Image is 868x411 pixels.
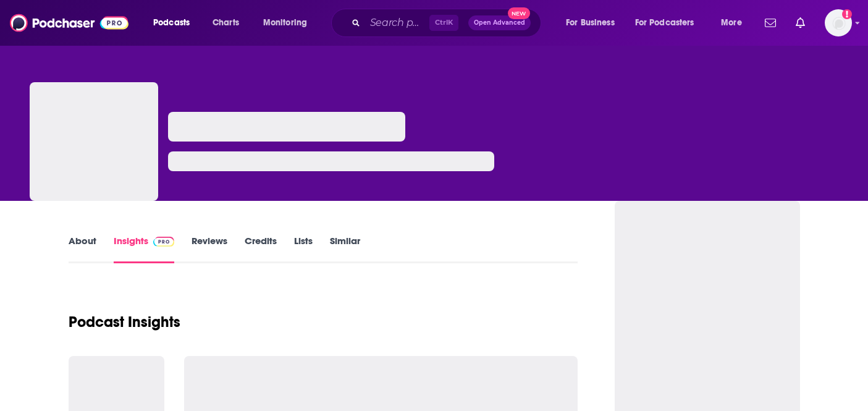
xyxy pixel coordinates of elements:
button: open menu [255,13,323,33]
button: Show profile menu [825,9,852,36]
a: Similar [330,235,360,263]
img: Podchaser Pro [153,237,175,247]
span: New [508,7,530,19]
button: open menu [712,13,757,33]
button: open menu [557,13,630,33]
img: Podchaser - Follow, Share and Rate Podcasts [10,11,129,35]
span: More [721,14,742,32]
button: Open AdvancedNew [468,15,531,30]
a: InsightsPodchaser Pro [114,235,175,263]
span: For Business [566,14,615,32]
img: User Profile [825,9,852,36]
h1: Podcast Insights [69,313,180,331]
span: Ctrl K [429,15,458,31]
span: Charts [213,14,239,32]
svg: Add a profile image [842,9,852,19]
div: Search podcasts, credits, & more... [343,9,553,37]
a: Charts [204,13,246,33]
span: Open Advanced [474,20,525,26]
input: Search podcasts, credits, & more... [365,13,429,33]
span: Logged in as ABolliger [825,9,852,36]
a: Show notifications dropdown [760,12,781,33]
a: Lists [294,235,313,263]
a: Reviews [192,235,227,263]
span: For Podcasters [635,14,694,32]
a: Show notifications dropdown [791,12,810,33]
button: open menu [627,13,712,33]
span: Monitoring [263,14,307,32]
a: About [69,235,96,263]
span: Podcasts [153,14,190,32]
button: open menu [145,13,206,33]
a: Credits [245,235,277,263]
